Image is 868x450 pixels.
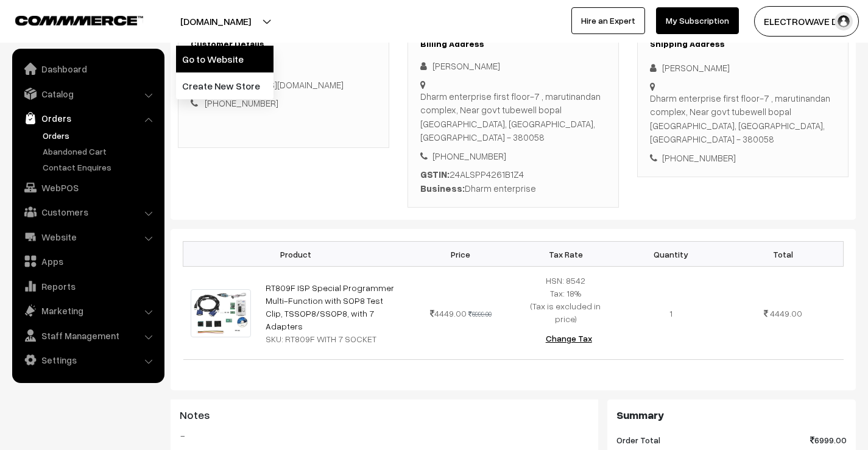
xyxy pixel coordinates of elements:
a: Orders [40,129,160,142]
h3: Customer Details [191,39,376,49]
div: Dharm enterprise first floor-7 , marutinandan complex, Near govt tubewell bopal [GEOGRAPHIC_DATA]... [650,91,836,146]
blockquote: - [180,428,589,443]
a: Customers [15,201,160,223]
span: 4449.00 [770,308,802,318]
a: Go to Website [176,46,273,72]
button: ELECTROWAVE DE… [754,6,859,37]
div: [PERSON_NAME] [650,61,836,75]
img: COMMMERCE [15,16,143,25]
a: Catalog [15,83,160,105]
h3: Shipping Address [650,39,836,49]
strike: 6999.00 [468,310,492,318]
span: HSN: 8542 Tax: 18% (Tax is excluded in price) [531,275,601,324]
h3: Billing Address [420,39,606,49]
h3: Notes [180,409,589,422]
a: Contact Enquires [40,161,160,174]
a: Marketing [15,300,160,322]
div: [PHONE_NUMBER] [650,151,836,165]
h3: Summary [616,409,847,422]
span: 1 [669,308,672,318]
a: RT809F ISP Special Programmer Multi-Function with SOP8 Test Clip, TSSOP8/SSOP8, with 7 Adapters [266,283,394,331]
th: Quantity [618,242,723,267]
div: Dharm enterprise first floor-7 , marutinandan complex, Near govt tubewell bopal [GEOGRAPHIC_DATA]... [420,90,606,144]
th: Product [183,242,409,267]
span: Order Total [616,434,660,446]
a: Dashboard [15,58,160,80]
span: 4449.00 [430,308,467,318]
a: Settings [15,349,160,371]
img: ___mZjizKaFQw9qP5K.jpeg [191,289,251,337]
a: My Subscription [656,7,739,34]
div: [PERSON_NAME] [420,59,606,73]
th: Total [723,242,843,267]
img: user [834,12,853,30]
div: SKU: RT809F WITH 7 SOCKET [266,332,401,345]
a: Reports [15,275,160,297]
a: Staff Management [15,325,160,346]
a: [EMAIL_ADDRESS][DOMAIN_NAME] [205,79,344,90]
div: 24ALSPP4261B1Z4 Dharm enterprise [420,167,606,195]
a: Hire an Expert [571,7,645,34]
a: Create New Store [176,72,273,99]
a: Apps [15,250,160,272]
a: Website [15,226,160,248]
span: 6999.00 [810,434,847,446]
a: WebPOS [15,177,160,199]
button: [DOMAIN_NAME] [138,6,294,37]
a: Abandoned Cart [40,145,160,158]
button: Change Tax [536,325,602,352]
th: Tax Rate [513,242,618,267]
a: Orders [15,107,160,129]
th: Price [408,242,513,267]
a: COMMMERCE [15,12,122,27]
div: [PHONE_NUMBER] [420,149,606,163]
b: Business: [420,183,465,194]
a: [PHONE_NUMBER] [205,97,278,108]
b: GSTIN: [420,169,450,180]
